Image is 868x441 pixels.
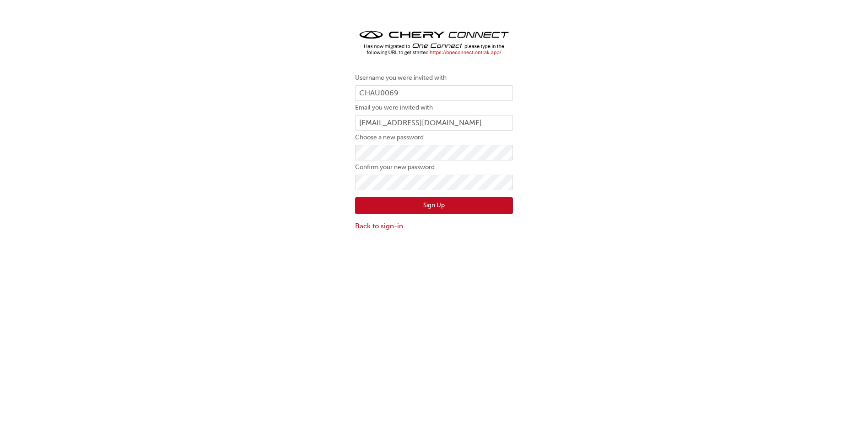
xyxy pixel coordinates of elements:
img: cheryconnect [355,28,513,59]
label: Confirm your new password [355,162,513,173]
button: Sign Up [355,197,513,215]
input: Username [355,85,513,101]
label: Username you were invited with [355,72,513,83]
a: Back to sign-in [355,221,513,232]
label: Email you were invited with [355,102,513,113]
label: Choose a new password [355,132,513,143]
